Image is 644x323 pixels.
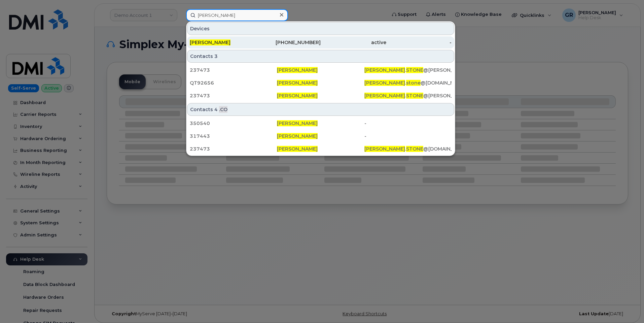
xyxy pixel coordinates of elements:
[406,93,423,99] span: STONE
[277,146,318,152] span: [PERSON_NAME]
[321,39,386,46] div: active
[364,146,452,152] div: . @[DOMAIN_NAME]
[187,50,454,63] div: Contacts
[187,103,454,116] div: Contacts
[364,67,405,73] span: [PERSON_NAME]
[277,80,318,86] span: [PERSON_NAME]
[406,80,421,86] span: stone
[214,53,218,60] span: 3
[255,39,321,46] div: [PHONE_NUMBER]
[187,130,454,142] a: 317443[PERSON_NAME]-
[187,64,454,76] a: 237473[PERSON_NAME][PERSON_NAME].STONE@[PERSON_NAME][DOMAIN_NAME]
[187,22,454,35] div: Devices
[187,77,454,89] a: QT92656[PERSON_NAME][PERSON_NAME].stone@[DOMAIN_NAME]
[190,146,277,152] div: 237473
[190,67,277,73] div: 237473
[219,106,227,113] span: .CO
[406,67,423,73] span: STONE
[190,39,230,45] span: [PERSON_NAME]
[190,133,277,139] div: 317443
[277,133,318,139] span: [PERSON_NAME]
[386,39,452,46] div: -
[214,106,218,113] span: 4
[364,92,452,99] div: . @[PERSON_NAME][DOMAIN_NAME]
[277,67,318,73] span: [PERSON_NAME]
[187,36,454,49] a: [PERSON_NAME][PHONE_NUMBER]active-
[277,93,318,99] span: [PERSON_NAME]
[187,90,454,102] a: 237473[PERSON_NAME][PERSON_NAME].STONE@[PERSON_NAME][DOMAIN_NAME]
[364,133,452,139] div: -
[190,120,277,127] div: 350540
[187,117,454,129] a: 350540[PERSON_NAME]-
[364,67,452,73] div: . @[PERSON_NAME][DOMAIN_NAME]
[364,146,405,152] span: [PERSON_NAME]
[190,92,277,99] div: 237473
[187,143,454,155] a: 237473[PERSON_NAME][PERSON_NAME].STONE@[DOMAIN_NAME]
[190,79,277,86] div: QT92656
[277,120,318,126] span: [PERSON_NAME]
[364,93,405,99] span: [PERSON_NAME]
[364,79,452,86] div: . @[DOMAIN_NAME]
[406,146,423,152] span: STONE
[364,120,452,127] div: -
[364,80,405,86] span: [PERSON_NAME]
